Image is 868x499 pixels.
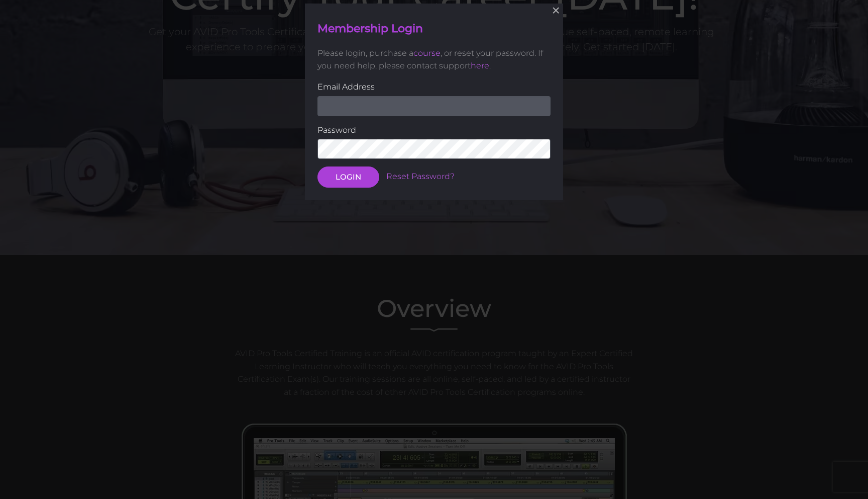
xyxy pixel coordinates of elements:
[317,21,551,37] h4: Membership Login
[317,47,551,72] p: Please login, purchase a , or reset your password. If you need help, please contact support .
[317,124,551,137] label: Password
[317,167,379,188] button: LOGIN
[471,61,489,71] a: here
[413,48,441,58] a: course
[386,172,455,182] a: Reset Password?
[317,80,551,94] label: Email Address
